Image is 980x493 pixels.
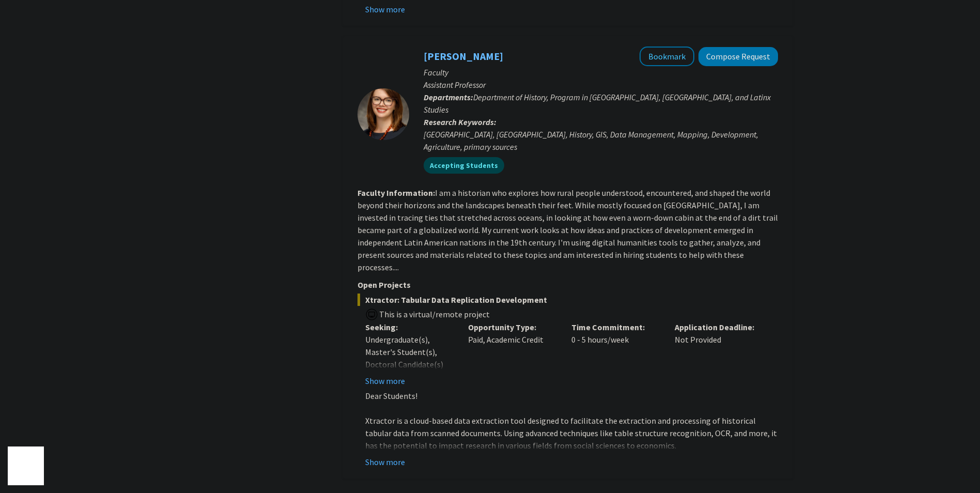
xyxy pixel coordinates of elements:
[424,79,778,91] p: Assistant Professor
[365,456,405,468] button: Show more
[365,415,777,451] span: Xtractor is a cloud-based data extraction tool designed to facilitate the extraction and processi...
[460,321,564,387] div: Paid, Academic Credit
[365,3,405,16] button: Show more
[667,321,770,387] div: Not Provided
[365,391,417,401] span: Dear Students!
[424,92,473,102] b: Departments:
[357,279,778,291] p: Open Projects
[357,294,778,306] span: Xtractor: Tabular Data Replication Development
[424,92,771,115] span: Department of History, Program in [GEOGRAPHIC_DATA], [GEOGRAPHIC_DATA], and Latinx Studies
[424,157,504,174] mat-chip: Accepting Students
[424,50,503,63] a: [PERSON_NAME]
[365,321,453,333] p: Seeking:
[378,309,490,319] span: This is a virtual/remote project
[698,47,778,66] button: Compose Request to Casey Lurtz
[357,188,778,272] fg-read-more: I am a historian who explores how rural people understood, encountered, and shaped the world beyo...
[365,333,453,395] div: Undergraduate(s), Master's Student(s), Doctoral Candidate(s) (PhD, MD, DMD, PharmD, etc.)
[8,446,44,485] iframe: Chat
[675,321,763,333] p: Application Deadline:
[365,375,405,387] button: Show more
[424,128,778,153] div: [GEOGRAPHIC_DATA], [GEOGRAPHIC_DATA], History, GIS, Data Management, Mapping, Development, Agricu...
[468,321,556,333] p: Opportunity Type:
[357,188,435,198] b: Faculty Information:
[424,66,778,79] p: Faculty
[564,321,667,387] div: 0 - 5 hours/week
[571,321,659,333] p: Time Commitment:
[424,117,496,127] b: Research Keywords:
[640,47,694,66] button: Add Casey Lurtz to Bookmarks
